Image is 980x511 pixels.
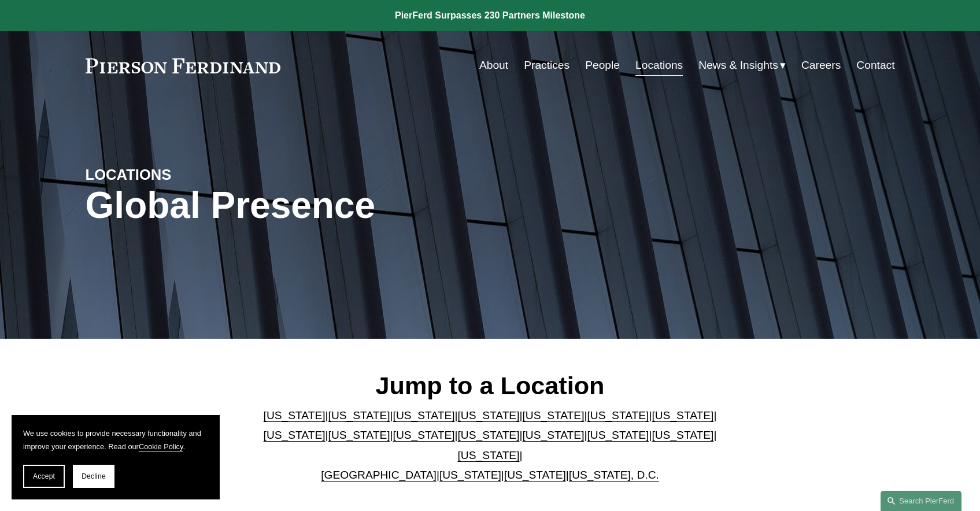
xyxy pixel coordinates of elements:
[569,469,659,481] a: [US_STATE], D.C.
[393,409,455,421] a: [US_STATE]
[328,409,390,421] a: [US_STATE]
[139,442,183,451] a: Cookie Policy
[254,406,726,486] p: | | | | | | | | | | | | | | | | | |
[522,429,584,441] a: [US_STATE]
[635,54,683,76] a: Locations
[264,429,326,441] a: [US_STATE]
[698,55,778,76] span: News & Insights
[439,469,501,481] a: [US_STATE]
[652,429,713,441] a: [US_STATE]
[321,469,437,481] a: [GEOGRAPHIC_DATA]
[458,409,520,421] a: [US_STATE]
[881,491,961,511] a: Search this site
[86,165,288,184] h4: LOCATIONS
[73,465,114,488] button: Decline
[801,54,841,76] a: Careers
[524,54,569,76] a: Practices
[458,449,520,461] a: [US_STATE]
[504,469,566,481] a: [US_STATE]
[587,429,649,441] a: [US_STATE]
[698,54,786,76] a: folder dropdown
[82,472,106,480] span: Decline
[328,429,390,441] a: [US_STATE]
[522,409,584,421] a: [US_STATE]
[254,371,726,401] h2: Jump to a Location
[86,184,625,227] h1: Global Presence
[12,415,220,499] section: Cookie banner
[458,429,520,441] a: [US_STATE]
[393,429,455,441] a: [US_STATE]
[33,472,55,480] span: Accept
[856,54,894,76] a: Contact
[587,409,649,421] a: [US_STATE]
[479,54,508,76] a: About
[585,54,620,76] a: People
[23,465,65,488] button: Accept
[652,409,713,421] a: [US_STATE]
[23,427,208,453] p: We use cookies to provide necessary functionality and improve your experience. Read our .
[264,409,326,421] a: [US_STATE]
